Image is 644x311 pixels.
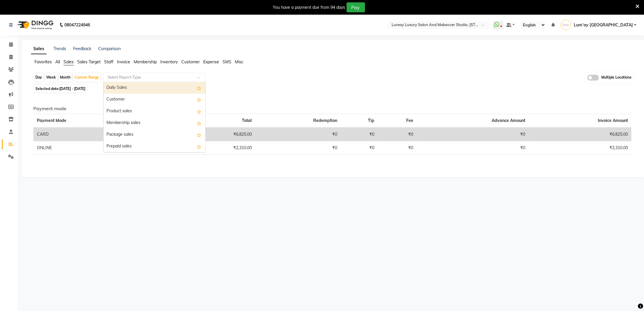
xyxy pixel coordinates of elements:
span: Expense [203,59,219,64]
span: Multiple Locations [601,75,631,81]
span: Inventory [160,59,178,64]
div: Daily Sales [104,82,205,94]
span: Selected date: [34,85,87,92]
h6: Payment mode [33,106,631,111]
td: ₹0 [378,141,416,155]
span: Add this report to Favorites List [197,131,201,138]
td: ₹0 [417,128,529,141]
td: ₹0 [341,128,378,141]
a: Comparison [98,46,121,51]
div: Prepaid sales [104,141,205,152]
span: Add this report to Favorites List [197,96,201,103]
div: Month [58,73,72,81]
span: Add this report to Favorites List [197,108,201,115]
div: Custom Range [73,73,100,81]
span: Fee [406,118,413,123]
span: Staff [104,59,113,64]
span: [DATE] - [DATE] [59,86,85,91]
a: Trends [54,46,66,51]
span: SMS [223,59,231,64]
span: Invoice [117,59,130,64]
div: Membership sales [104,117,205,129]
td: CARD [33,128,134,141]
div: You have a payment due from 94 days [273,4,345,11]
img: Lure’ay India [561,20,571,30]
span: Sales Target [77,59,101,64]
td: ₹0 [417,141,529,155]
span: Total [242,118,252,123]
span: Advance Amount [492,118,525,123]
span: Invoice Amount [598,118,628,123]
div: Product sales [104,106,205,117]
span: All [55,59,60,64]
span: Payment Mode [37,118,66,123]
div: Package sales [104,129,205,141]
span: Customer [181,59,200,64]
span: Add this report to Favorites List [197,120,201,127]
ng-dropdown-panel: Options list [103,82,206,153]
td: ₹2,310.00 [529,141,631,155]
td: ₹0 [255,141,341,155]
span: Sales [63,59,74,64]
a: Sales [31,44,47,54]
span: Redemption [313,118,337,123]
span: Lure’ay [GEOGRAPHIC_DATA] [574,22,633,28]
td: ONLINE [33,141,134,155]
td: ₹6,825.00 [185,128,255,141]
span: Favorites [35,59,52,64]
button: Pay [347,2,365,12]
span: Membership [134,59,157,64]
span: Tip [368,118,374,123]
td: ₹0 [341,141,378,155]
span: Misc [235,59,243,64]
span: Add this report to Favorites List [197,84,201,91]
td: ₹2,310.00 [185,141,255,155]
img: logo [15,17,55,33]
div: Customer [104,94,205,106]
a: Feedback [73,46,91,51]
td: ₹6,825.00 [529,128,631,141]
td: ₹0 [255,128,341,141]
div: Week [45,73,57,81]
b: 08047224946 [64,17,90,33]
div: Day [34,73,44,81]
span: Add this report to Favorites List [197,143,201,150]
td: ₹0 [378,128,416,141]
